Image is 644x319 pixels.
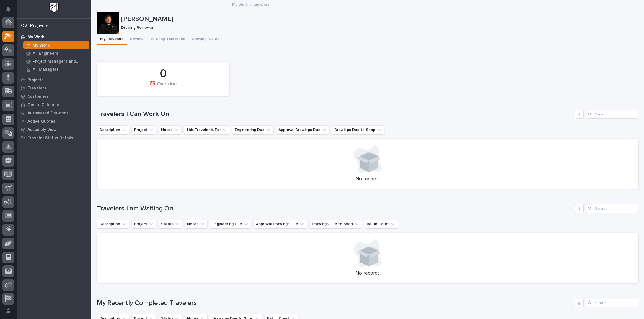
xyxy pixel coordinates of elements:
button: Status [159,220,182,228]
p: Drawing Reviewer [121,25,634,30]
button: Project [131,220,156,228]
button: Project [131,125,156,134]
p: Automated Drawings [27,111,69,116]
p: Project Managers and Engineers [33,59,87,64]
button: Drawing Issues [188,34,223,45]
input: Search [586,110,638,119]
button: Approval Drawings Due [254,220,307,228]
a: Traveler Status Details [17,134,91,142]
p: Customers [27,94,49,99]
h1: Travelers I Can Work On [97,110,573,118]
p: Travelers [27,86,46,91]
button: Engineering Due [210,220,251,228]
a: Travelers [17,84,91,92]
p: Onsite Calendar [27,102,60,107]
button: This Traveler is For [184,125,230,134]
p: All Engineers [33,51,58,56]
a: All Managers [21,65,91,73]
button: Ball in Court [364,220,398,228]
p: No records [104,270,632,276]
a: Automated Drawings [17,109,91,117]
button: Notes [159,125,182,134]
button: Drawings Due to Shop [309,220,362,228]
p: All Managers [33,67,59,72]
button: Engineering Due [232,125,274,134]
p: No records [104,176,632,182]
p: My Work [33,43,50,48]
button: Description [97,220,129,228]
a: Assembly View [17,125,91,134]
a: My Work [21,41,91,49]
button: Approval Drawings Due [276,125,330,134]
a: Project Managers and Engineers [21,57,91,65]
div: Notifications [7,7,14,15]
input: Search [586,204,638,213]
p: My Work [254,1,269,7]
button: To Shop This Week [147,34,188,45]
p: Projects [27,78,43,83]
p: Assembly View [27,127,56,132]
p: [PERSON_NAME] [121,15,636,23]
h1: My Recently Completed Travelers [97,299,573,307]
button: Drawings Due to Shop [332,125,384,134]
a: All Engineers [21,49,91,57]
h1: Travelers I am Waiting On [97,205,573,213]
a: Active Quotes [17,117,91,125]
button: Review [127,34,147,45]
button: My Travelers [97,34,127,45]
a: Onsite Calendar [17,101,91,109]
div: 02. Projects [21,23,49,29]
a: Projects [17,76,91,84]
img: Workspace Logo [49,3,59,13]
div: 0 [106,67,220,81]
a: Customers [17,92,91,101]
a: My Work [232,1,248,7]
p: Traveler Status Details [27,136,73,141]
button: Notes [185,220,208,228]
button: Description [97,125,129,134]
div: ⏰ Overdue [106,81,220,93]
a: My Work [17,33,91,41]
input: Search [586,299,638,307]
button: Notifications [2,3,14,15]
p: Active Quotes [27,119,55,124]
p: My Work [27,35,44,40]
